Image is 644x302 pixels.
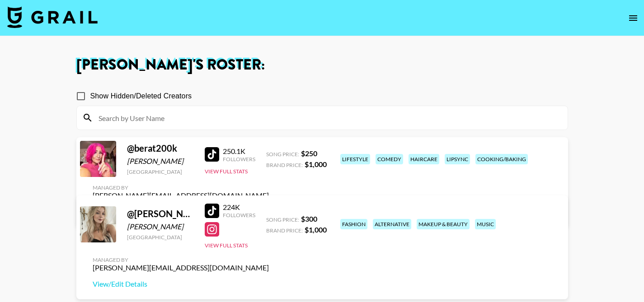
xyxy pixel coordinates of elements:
strong: $ 300 [301,214,317,223]
button: View Full Stats [205,242,248,249]
div: [PERSON_NAME] [127,157,194,166]
span: Brand Price: [266,162,303,168]
div: [PERSON_NAME][EMAIL_ADDRESS][DOMAIN_NAME] [93,263,269,272]
span: Show Hidden/Deleted Creators [90,91,192,102]
div: [PERSON_NAME] [127,222,194,231]
div: [GEOGRAPHIC_DATA] [127,168,194,175]
button: open drawer [624,9,642,27]
div: Managed By [93,184,269,191]
div: haircare [409,154,439,164]
span: Song Price: [266,151,299,158]
div: comedy [376,154,403,164]
strong: $ 1,000 [305,225,327,234]
strong: $ 250 [301,149,317,158]
strong: $ 1,000 [305,160,327,168]
div: 250.1K [223,147,255,156]
div: lipsync [445,154,470,164]
div: [GEOGRAPHIC_DATA] [127,234,194,241]
div: [PERSON_NAME][EMAIL_ADDRESS][DOMAIN_NAME] [93,191,269,200]
img: Grail Talent [7,6,98,28]
div: cooking/baking [475,154,528,164]
div: fashion [340,219,367,229]
a: View/Edit Details [93,279,269,288]
div: @ [PERSON_NAME].[GEOGRAPHIC_DATA] [127,208,194,219]
div: Followers [223,156,255,163]
div: @ berat200k [127,143,194,154]
div: lifestyle [340,154,370,164]
div: Followers [223,212,255,218]
div: makeup & beauty [417,219,470,229]
span: Brand Price: [266,227,303,234]
input: Search by User Name [93,111,562,125]
span: Song Price: [266,216,299,223]
div: alternative [373,219,411,229]
h1: [PERSON_NAME] 's Roster: [76,58,568,72]
div: 224K [223,203,255,212]
div: Managed By [93,256,269,263]
div: music [475,219,496,229]
button: View Full Stats [205,168,248,175]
